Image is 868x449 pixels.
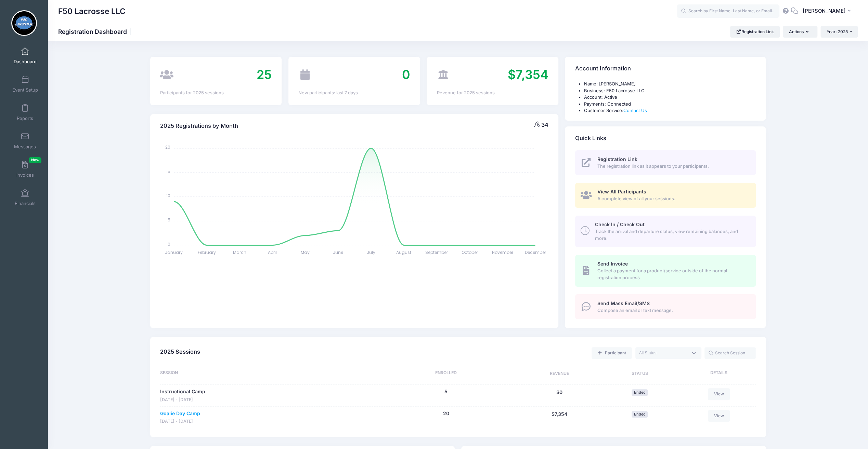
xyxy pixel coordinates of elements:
span: [DATE] - [DATE] [160,397,205,403]
h4: 2025 Registrations by Month [160,116,238,136]
span: 34 [541,121,548,128]
span: Send Mass Email/SMS [597,300,650,306]
span: Track the arrival and departure status, view remaining balances, and more. [595,228,748,242]
tspan: 15 [166,168,170,174]
span: View All Participants [597,189,646,194]
span: Collect a payment for a product/service outside of the normal registration process [597,268,748,281]
button: 5 [444,388,448,395]
div: Revenue [518,370,601,378]
h4: Account Information [575,59,631,79]
span: 2025 Sessions [160,348,200,355]
span: [PERSON_NAME] [802,7,845,15]
span: Send Invoice [597,261,628,267]
tspan: March [233,249,246,255]
li: Customer Service: [584,107,756,114]
div: Session [160,370,375,378]
button: [PERSON_NAME] [798,3,858,19]
li: Name: [PERSON_NAME] [584,81,756,87]
tspan: 10 [166,193,170,199]
a: Instructional Camp [160,388,205,395]
span: 25 [257,67,272,82]
span: Ended [632,411,648,418]
tspan: November [492,249,513,255]
div: Enrolled [375,370,518,378]
tspan: June [333,249,343,255]
a: Goalie Day Camp [160,410,200,417]
a: Dashboard [9,44,41,68]
span: $7,354 [508,67,548,82]
a: Messages [9,129,41,153]
span: Reports [17,115,33,121]
div: Revenue for 2025 sessions [437,90,548,96]
tspan: December [524,249,546,255]
span: Check In / Check Out [595,221,645,227]
tspan: August [396,249,411,255]
li: Payments: Connected [584,101,756,108]
button: 20 [443,410,449,417]
span: Event Setup [12,87,38,93]
span: New [29,157,41,163]
a: InvoicesNew [9,157,41,181]
h4: Quick Links [575,128,606,148]
a: View [708,410,730,422]
tspan: September [425,249,448,255]
span: Messages [14,144,36,150]
a: Add a new manual registration [592,347,632,359]
tspan: October [461,249,478,255]
span: Compose an email or text message. [597,307,748,314]
a: Reports [9,100,41,124]
span: Invoices [16,172,34,178]
li: Business: F50 Lacrosse LLC [584,87,756,94]
a: Check In / Check Out Track the arrival and departure status, view remaining balances, and more. [575,216,756,247]
h1: Registration Dashboard [58,28,133,35]
a: Financials [9,186,41,209]
h1: F50 Lacrosse LLC [58,3,126,19]
tspan: 20 [165,144,170,150]
div: Details [678,370,756,378]
span: The registration link as it appears to your participants. [597,163,748,170]
div: Status [601,370,678,378]
tspan: 0 [168,241,170,247]
tspan: 5 [168,217,170,223]
div: $7,354 [518,410,601,425]
a: Send Invoice Collect a payment for a product/service outside of the normal registration process [575,255,756,286]
input: Search Session [704,347,756,359]
a: Send Mass Email/SMS Compose an email or text message. [575,294,756,319]
span: A complete view of all your sessions. [597,195,748,202]
tspan: April [268,249,277,255]
div: New participants: last 7 days [298,90,410,96]
button: Actions [783,26,817,38]
a: Contact Us [623,108,647,113]
a: View [708,388,730,400]
span: 0 [402,67,410,82]
a: Registration Link The registration link as it appears to your participants. [575,150,756,175]
span: Ended [632,389,648,396]
div: Participants for 2025 sessions [160,90,272,96]
a: Event Setup [9,72,41,96]
span: Registration Link [597,156,637,162]
a: Registration Link [730,26,780,38]
tspan: July [367,249,375,255]
span: Financials [15,201,36,206]
img: F50 Lacrosse LLC [11,10,37,36]
li: Account: Active [584,94,756,101]
tspan: January [165,249,183,255]
tspan: February [198,249,216,255]
div: $0 [518,388,601,403]
span: Year: 2025 [827,29,848,34]
span: Dashboard [14,59,37,65]
span: [DATE] - [DATE] [160,418,200,425]
button: Year: 2025 [820,26,858,38]
tspan: May [301,249,310,255]
input: Search by First Name, Last Name, or Email... [677,4,779,18]
a: View All Participants A complete view of all your sessions. [575,183,756,208]
textarea: Search [639,350,688,356]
